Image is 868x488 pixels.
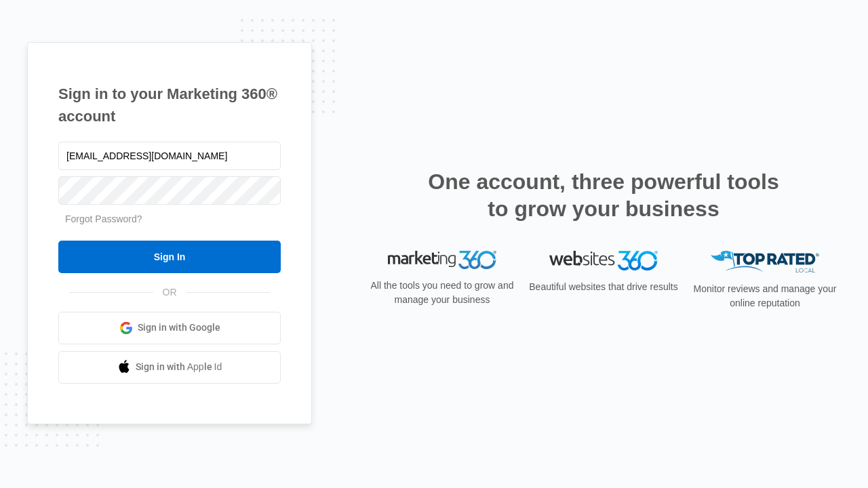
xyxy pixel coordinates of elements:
[153,285,186,300] span: OR
[58,351,281,384] a: Sign in with Apple Id
[366,279,518,307] p: All the tools you need to grow and manage your business
[58,241,281,273] input: Sign In
[711,251,819,273] img: Top Rated Local
[58,83,281,127] h1: Sign in to your Marketing 360® account
[424,168,783,222] h2: One account, three powerful tools to grow your business
[58,312,281,344] a: Sign in with Google
[65,213,142,224] a: Forgot Password?
[549,251,658,270] img: Websites 360
[138,321,220,335] span: Sign in with Google
[689,282,841,310] p: Monitor reviews and manage your online reputation
[528,280,679,294] p: Beautiful websites that drive results
[58,142,281,170] input: Email
[136,360,222,374] span: Sign in with Apple Id
[388,251,496,270] img: Marketing 360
